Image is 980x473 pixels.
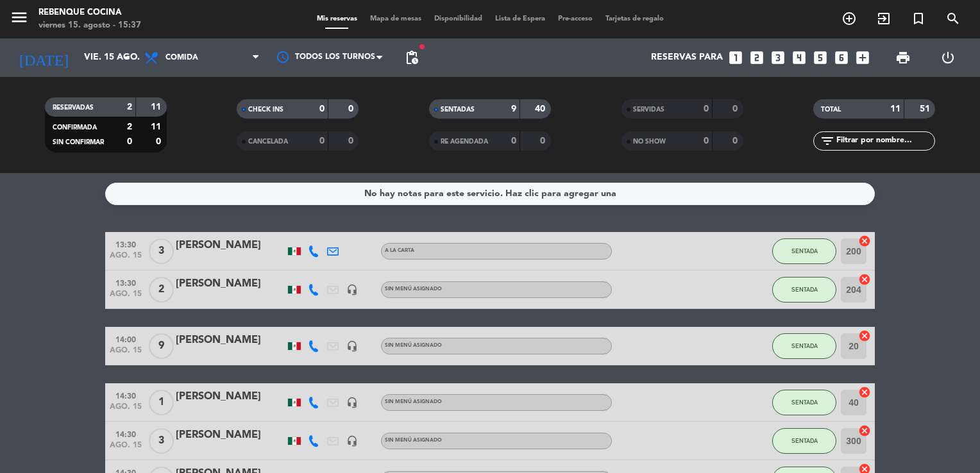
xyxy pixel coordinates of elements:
[925,38,970,77] div: LOG OUT
[110,290,142,304] span: ago. 15
[727,49,744,66] i: looks_one
[791,247,818,254] span: SENTADA
[858,386,871,399] i: cancel
[385,438,442,443] span: Sin menú asignado
[748,49,765,66] i: looks_two
[858,424,871,437] i: cancel
[10,8,29,27] i: menu
[248,106,283,113] span: CHECK INS
[841,11,857,26] i: add_circle_outline
[920,104,933,113] strong: 51
[176,427,285,444] div: [PERSON_NAME]
[151,122,164,131] strong: 11
[346,397,358,408] i: headset_mic
[110,441,142,456] span: ago. 15
[348,104,356,113] strong: 0
[854,49,871,66] i: add_box
[791,437,818,444] span: SENTADA
[772,390,836,415] button: SENTADA
[511,104,516,113] strong: 9
[364,187,616,201] div: No hay notas para este servicio. Haz clic para agregar una
[319,137,325,145] strong: 0
[385,286,442,292] span: Sin menú asignado
[511,137,516,145] strong: 0
[165,53,198,62] span: Comida
[876,11,891,26] i: exit_to_app
[489,15,552,22] span: Lista de Espera
[633,138,666,145] span: NO SHOW
[633,106,664,113] span: SERVIDAS
[704,104,709,113] strong: 0
[540,137,548,145] strong: 0
[149,238,174,264] span: 3
[149,277,174,303] span: 2
[858,329,871,342] i: cancel
[895,50,911,65] span: print
[149,333,174,359] span: 9
[110,388,142,402] span: 14:30
[38,6,141,19] div: Rebenque Cocina
[176,332,285,349] div: [PERSON_NAME]
[704,137,709,145] strong: 0
[385,399,442,404] span: Sin menú asignado
[820,133,835,149] i: filter_list
[812,49,829,66] i: looks_5
[127,122,132,131] strong: 2
[936,8,970,29] span: BUSCAR
[110,236,142,251] span: 13:30
[149,390,174,415] span: 1
[110,402,142,417] span: ago. 15
[832,8,866,29] span: RESERVAR MESA
[599,15,670,22] span: Tarjetas de regalo
[346,435,358,447] i: headset_mic
[791,342,818,349] span: SENTADA
[833,49,850,66] i: looks_6
[428,15,489,22] span: Disponibilidad
[858,235,871,247] i: cancel
[651,53,723,63] span: Reservas para
[772,428,836,454] button: SENTADA
[53,139,104,145] span: SIN CONFIRMAR
[149,428,174,454] span: 3
[346,284,358,295] i: headset_mic
[110,346,142,361] span: ago. 15
[858,273,871,286] i: cancel
[53,104,94,111] span: RESERVADAS
[791,49,807,66] i: looks_4
[10,8,29,31] button: menu
[119,50,135,65] i: arrow_drop_down
[866,8,901,29] span: WALK IN
[53,124,97,131] span: CONFIRMADA
[348,137,356,145] strong: 0
[364,15,428,22] span: Mapa de mesas
[176,237,285,254] div: [PERSON_NAME]
[110,275,142,290] span: 13:30
[770,49,786,66] i: looks_3
[176,388,285,405] div: [PERSON_NAME]
[10,44,78,72] i: [DATE]
[319,104,325,113] strong: 0
[156,137,164,146] strong: 0
[385,343,442,348] span: Sin menú asignado
[441,106,475,113] span: SENTADAS
[418,43,426,51] span: fiber_manual_record
[110,251,142,266] span: ago. 15
[835,134,934,148] input: Filtrar por nombre...
[310,15,364,22] span: Mis reservas
[821,106,841,113] span: TOTAL
[176,276,285,292] div: [PERSON_NAME]
[552,15,599,22] span: Pre-acceso
[940,50,956,65] i: power_settings_new
[890,104,900,113] strong: 11
[127,103,132,112] strong: 2
[38,19,141,32] div: viernes 15. agosto - 15:37
[732,137,740,145] strong: 0
[110,331,142,346] span: 14:00
[945,11,961,26] i: search
[404,50,419,65] span: pending_actions
[248,138,288,145] span: CANCELADA
[791,286,818,293] span: SENTADA
[127,137,132,146] strong: 0
[791,399,818,406] span: SENTADA
[151,103,164,112] strong: 11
